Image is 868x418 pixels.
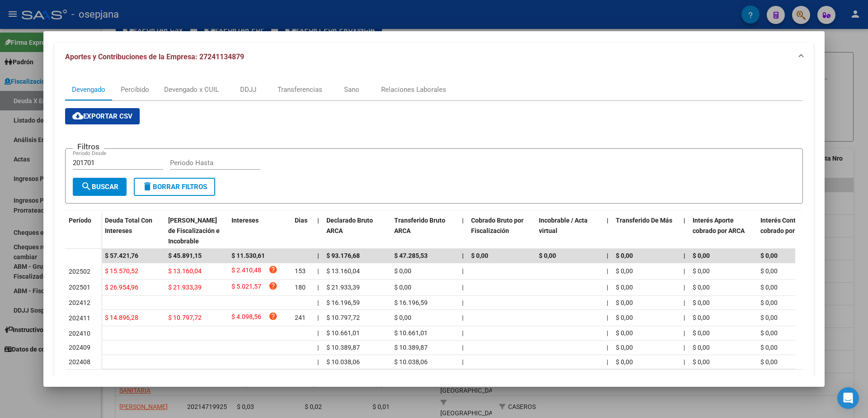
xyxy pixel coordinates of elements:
div: DDJJ [240,85,256,95]
span: $ 0,00 [616,329,633,337]
button: Buscar [73,178,127,196]
span: | [607,299,608,306]
span: $ 0,00 [693,314,710,321]
span: Exportar CSV [72,112,132,120]
i: help [269,281,278,290]
div: Aportes y Contribuciones de la Empresa: 27241134879 [54,71,814,407]
span: $ 57.421,76 [105,252,138,259]
span: $ 10.661,01 [394,329,428,337]
span: | [317,329,319,337]
span: 180 [295,284,306,291]
span: $ 10.389,87 [394,344,428,351]
span: | [607,358,608,366]
span: | [684,358,685,366]
span: $ 5.021,57 [231,281,261,294]
span: | [607,217,609,224]
div: Transferencias [278,85,322,95]
span: | [607,252,609,259]
div: Devengado x CUIL [164,85,219,95]
span: | [317,267,319,275]
datatable-header-cell: Incobrable / Acta virtual [535,211,603,251]
span: $ 0,00 [616,299,633,306]
span: $ 0,00 [760,314,778,321]
span: $ 0,00 [693,344,710,351]
span: $ 0,00 [693,358,710,366]
h3: Filtros [73,142,104,152]
span: $ 0,00 [693,252,710,259]
datatable-header-cell: Dias [291,211,314,251]
span: $ 0,00 [760,299,778,306]
span: Incobrable / Acta virtual [539,217,588,234]
span: $ 47.285,53 [394,252,428,259]
span: $ 45.891,15 [168,252,202,259]
span: 202408 [69,358,90,366]
div: Relaciones Laborales [381,85,446,95]
span: | [462,267,463,275]
span: $ 26.954,96 [105,284,138,291]
datatable-header-cell: Deuda Bruta Neto de Fiscalización e Incobrable [165,211,228,251]
span: 241 [295,314,306,321]
span: | [462,329,463,337]
datatable-header-cell: | [458,211,467,251]
button: Borrar Filtros [134,178,215,196]
span: $ 0,00 [616,314,633,321]
span: 153 [295,267,306,275]
span: $ 21.933,39 [168,284,202,291]
span: $ 16.196,59 [326,299,360,306]
span: $ 10.661,01 [326,329,360,337]
mat-icon: search [81,181,92,192]
span: $ 15.570,52 [105,267,138,275]
span: | [684,299,685,306]
span: | [317,217,319,224]
mat-icon: delete [142,181,153,192]
span: | [317,344,319,351]
span: $ 0,00 [394,314,411,321]
datatable-header-cell: Cobrado Bruto por Fiscalización [467,211,535,251]
span: $ 10.797,72 [326,314,360,321]
span: | [317,284,319,291]
span: $ 0,00 [760,284,778,291]
span: | [462,314,463,321]
span: | [607,284,608,291]
span: $ 0,00 [693,284,710,291]
datatable-header-cell: Interés Contribución cobrado por ARCA [757,211,825,251]
span: $ 10.797,72 [168,314,202,321]
mat-icon: cloud_download [72,110,83,121]
span: | [684,252,685,259]
span: $ 0,00 [616,358,633,366]
datatable-header-cell: Deuda Total Con Intereses [101,211,165,251]
span: [PERSON_NAME] de Fiscalización e Incobrable [168,217,220,245]
i: help [269,312,278,321]
span: $ 0,00 [760,329,778,337]
span: Transferido De Más [616,217,672,224]
span: $ 13.160,04 [168,267,202,275]
span: $ 10.038,06 [326,358,360,366]
div: 7 total [65,370,803,392]
span: | [684,284,685,291]
span: | [684,329,685,337]
span: $ 0,00 [760,252,778,259]
span: | [684,344,685,351]
span: $ 2.410,48 [231,265,261,277]
datatable-header-cell: | [314,211,323,251]
span: | [462,358,463,366]
div: Sano [344,85,359,95]
datatable-header-cell: Transferido De Más [612,211,680,251]
span: 202412 [69,299,90,306]
span: $ 0,00 [394,267,411,275]
span: Borrar Filtros [142,183,207,191]
span: Declarado Bruto ARCA [326,217,373,234]
span: $ 0,00 [616,284,633,291]
span: | [684,267,685,275]
mat-expansion-panel-header: Aportes y Contribuciones de la Empresa: 27241134879 [54,43,814,71]
span: | [462,252,464,259]
datatable-header-cell: Intereses [228,211,291,251]
span: | [607,267,608,275]
span: Dias [295,217,307,224]
span: $ 10.389,87 [326,344,360,351]
datatable-header-cell: | [680,211,689,251]
span: | [462,284,463,291]
span: Interés Contribución cobrado por ARCA [760,217,819,234]
span: 202409 [69,344,90,351]
span: $ 16.196,59 [394,299,428,306]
